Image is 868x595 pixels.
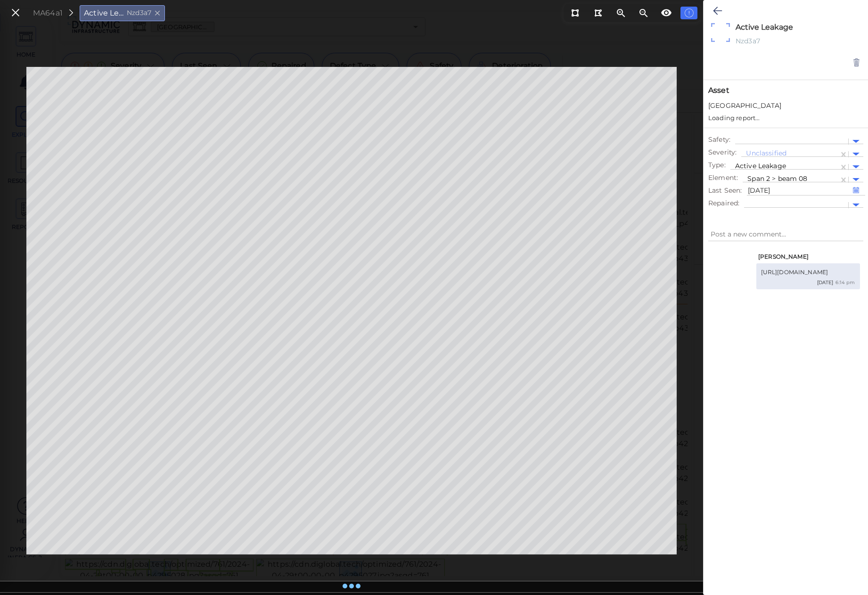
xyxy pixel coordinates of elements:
span: Loading report... [708,114,760,122]
iframe: Chat [828,553,861,588]
span: Houbolt Road Extension [708,101,782,111]
span: Nzd3a7 [127,8,151,18]
span: Type : [708,160,726,170]
span: Asset [708,85,863,96]
span: Safety : [708,135,730,145]
span: 6:14 pm [835,279,855,285]
div: MA64a1 [33,8,63,19]
span: [PERSON_NAME] [758,253,809,263]
span: Span 2 > beam 08 [747,174,807,183]
div: Nzd3a7 [733,36,831,48]
span: Active Leakage [735,162,786,170]
span: Element : [708,173,738,183]
span: Repaired : [708,198,739,208]
span: Active Leakage [84,8,124,19]
textarea: Active Leakage [733,22,831,33]
div: [URL][DOMAIN_NAME] [761,268,855,277]
span: [DATE] [817,277,834,288]
span: Last Seen : [708,186,742,196]
span: Severity : [708,147,737,157]
span: Unclassified [746,149,786,157]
